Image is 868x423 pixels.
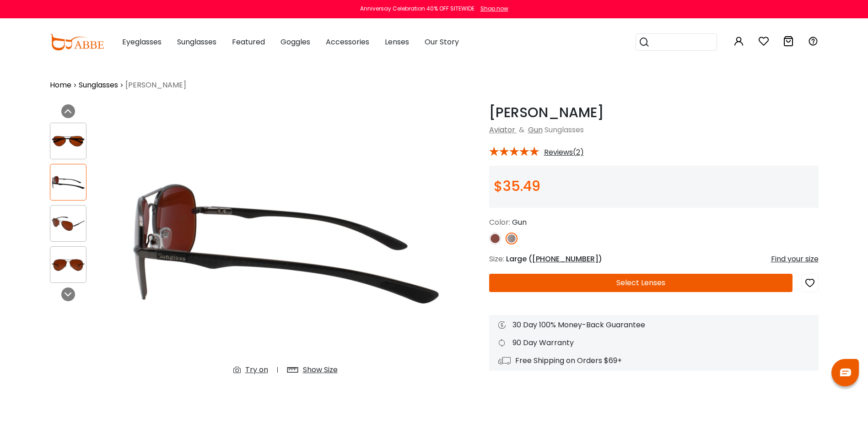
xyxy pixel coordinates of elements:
div: 90 Day Warranty [498,337,809,348]
img: Logan Gun Metal Sunglasses , NosePads Frames from ABBE Glasses [50,132,86,150]
span: Gun [512,217,527,228]
img: Logan Gun Metal Sunglasses , NosePads Frames from ABBE Glasses [50,174,86,191]
img: Logan Gun Metal Sunglasses , NosePads Frames from ABBE Glasses [119,104,453,383]
button: Select Lenses [489,274,793,292]
span: Featured [232,37,265,47]
div: Show Size [303,364,338,375]
div: Try on [245,364,268,375]
img: chat [840,369,851,376]
img: abbeglasses.com [50,34,104,50]
a: Home [50,80,71,91]
h1: [PERSON_NAME] [489,104,819,121]
span: Lenses [385,37,409,47]
a: Aviator [489,125,515,135]
span: Reviews(2) [544,148,584,157]
span: Our Story [425,37,459,47]
a: Gun [528,125,543,135]
img: Logan Gun Metal Sunglasses , NosePads Frames from ABBE Glasses [50,256,86,274]
span: [PERSON_NAME] [125,80,186,91]
div: Anniversay Celebration 40% OFF SITEWIDE [360,5,474,13]
span: Eyeglasses [122,37,162,47]
span: [PHONE_NUMBER] [532,254,598,264]
a: Sunglasses [79,80,118,91]
span: Size: [489,254,504,264]
div: Free Shipping on Orders $69+ [498,355,809,366]
a: Shop now [476,5,508,12]
div: Find your size [771,254,819,265]
span: Goggles [280,37,310,47]
div: 30 Day 100% Money-Back Guarantee [498,320,809,331]
span: & [517,125,526,135]
span: Color: [489,217,510,228]
img: Logan Gun Metal Sunglasses , NosePads Frames from ABBE Glasses [50,215,86,233]
span: $35.49 [494,176,540,196]
span: Large ( ) [506,254,602,264]
span: Sunglasses [177,37,216,47]
div: Shop now [480,5,508,13]
span: Accessories [326,37,369,47]
span: Sunglasses [545,125,584,135]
